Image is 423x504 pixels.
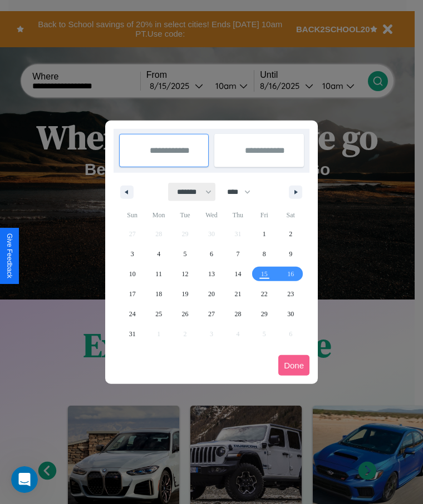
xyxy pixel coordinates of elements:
span: 9 [289,244,292,264]
button: 30 [278,304,304,324]
button: 2 [278,224,304,244]
span: 11 [155,264,162,284]
span: 22 [261,284,268,304]
button: 20 [198,284,224,304]
span: 18 [155,284,162,304]
span: 28 [234,304,241,324]
span: 1 [263,224,266,244]
button: 7 [225,244,251,264]
button: 17 [119,284,145,304]
span: Mon [145,206,171,224]
button: 15 [251,264,277,284]
span: 7 [236,244,239,264]
button: 23 [278,284,304,304]
button: 25 [145,304,171,324]
button: 1 [251,224,277,244]
span: 10 [129,264,136,284]
button: 16 [278,264,304,284]
span: 27 [208,304,215,324]
button: 12 [172,264,198,284]
button: 10 [119,264,145,284]
span: 16 [287,264,294,284]
span: 29 [261,304,268,324]
span: Sun [119,206,145,224]
span: 25 [155,304,162,324]
button: 3 [119,244,145,264]
button: 26 [172,304,198,324]
span: 17 [129,284,136,304]
button: 19 [172,284,198,304]
button: 31 [119,324,145,344]
span: Tue [172,206,198,224]
button: Done [278,355,309,376]
span: 30 [287,304,294,324]
button: 6 [198,244,224,264]
span: 23 [287,284,294,304]
span: 21 [234,284,241,304]
span: Wed [198,206,224,224]
span: 15 [261,264,268,284]
iframe: Intercom live chat [11,466,38,493]
button: 28 [225,304,251,324]
span: 3 [131,244,134,264]
button: 9 [278,244,304,264]
span: 2 [289,224,292,244]
button: 5 [172,244,198,264]
button: 14 [225,264,251,284]
button: 18 [145,284,171,304]
span: 20 [208,284,215,304]
button: 27 [198,304,224,324]
button: 22 [251,284,277,304]
div: Give Feedback [6,233,13,278]
button: 24 [119,304,145,324]
span: 12 [182,264,189,284]
span: 24 [129,304,136,324]
span: 31 [129,324,136,344]
span: 8 [263,244,266,264]
span: Fri [251,206,277,224]
span: Sat [278,206,304,224]
span: 5 [184,244,187,264]
button: 13 [198,264,224,284]
span: 14 [234,264,241,284]
button: 29 [251,304,277,324]
button: 21 [225,284,251,304]
span: 19 [182,284,189,304]
span: Thu [225,206,251,224]
span: 4 [157,244,160,264]
button: 4 [145,244,171,264]
button: 11 [145,264,171,284]
button: 8 [251,244,277,264]
span: 13 [208,264,215,284]
span: 6 [210,244,213,264]
span: 26 [182,304,189,324]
